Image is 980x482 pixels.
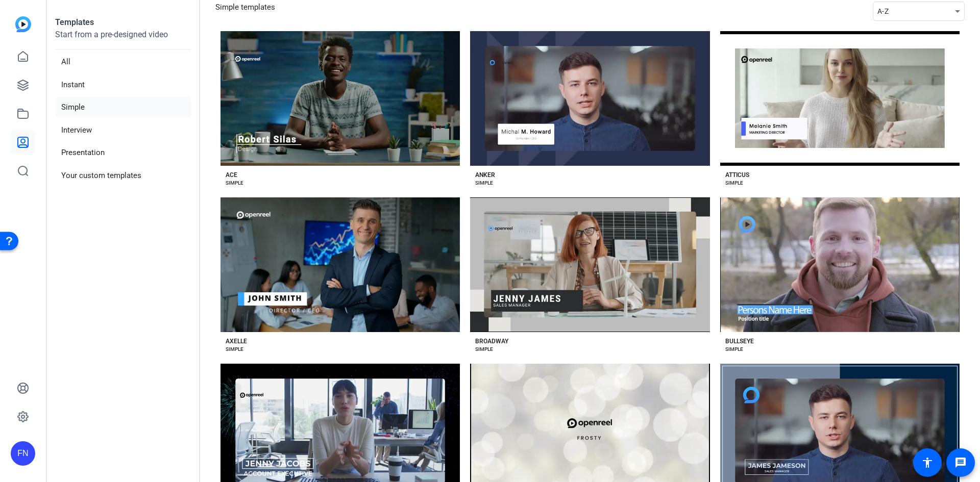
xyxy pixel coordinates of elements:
[720,31,960,166] button: Template image
[55,17,94,27] strong: Templates
[55,29,191,49] p: Start from a pre-designed video
[55,52,191,72] li: All
[954,456,967,469] mat-icon: message
[475,337,508,345] div: BROADWAY
[11,441,35,466] div: FN
[470,31,709,166] button: Template image
[470,197,709,332] button: Template image
[720,197,960,332] button: Template image
[725,345,743,353] div: SIMPLE
[215,2,275,21] h3: Simple templates
[725,179,743,187] div: SIMPLE
[725,171,749,179] div: ATTICUS
[15,16,31,32] img: blue-gradient.svg
[725,337,754,345] div: BULLSEYE
[226,171,237,179] div: ACE
[220,197,460,332] button: Template image
[877,7,889,15] span: A-Z
[226,345,243,353] div: SIMPLE
[475,179,493,187] div: SIMPLE
[55,142,191,163] li: Presentation
[55,74,191,95] li: Instant
[226,337,247,345] div: AXELLE
[226,179,243,187] div: SIMPLE
[921,456,934,469] mat-icon: accessibility
[220,31,460,166] button: Template image
[55,97,191,118] li: Simple
[55,165,191,186] li: Your custom templates
[475,345,493,353] div: SIMPLE
[55,120,191,141] li: Interview
[475,171,495,179] div: ANKER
